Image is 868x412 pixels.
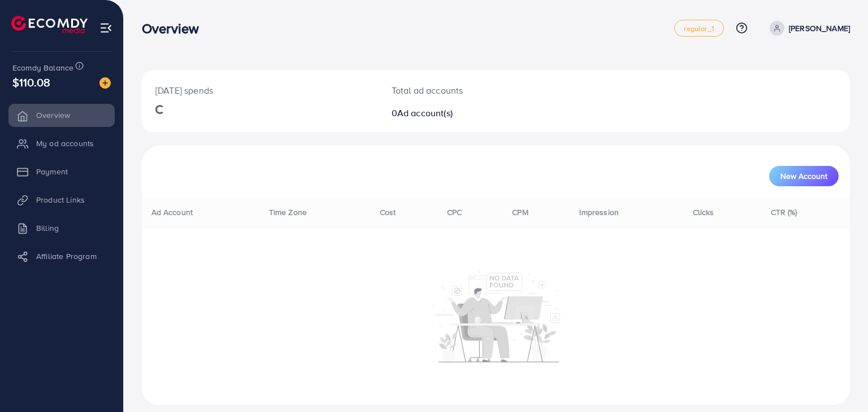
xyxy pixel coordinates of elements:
[769,166,839,186] button: New Account
[392,84,541,97] p: Total ad accounts
[11,16,88,33] img: logo
[392,108,541,119] h2: 0
[155,84,364,97] p: [DATE] spends
[765,21,850,36] a: [PERSON_NAME]
[99,21,112,34] img: menu
[780,172,827,180] span: New Account
[684,25,714,32] span: regular_1
[674,20,723,37] a: regular_1
[397,107,453,119] span: Ad account(s)
[789,21,850,35] p: [PERSON_NAME]
[12,74,50,90] span: $110.08
[99,77,111,89] img: image
[12,62,73,73] span: Ecomdy Balance
[142,20,208,37] h3: Overview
